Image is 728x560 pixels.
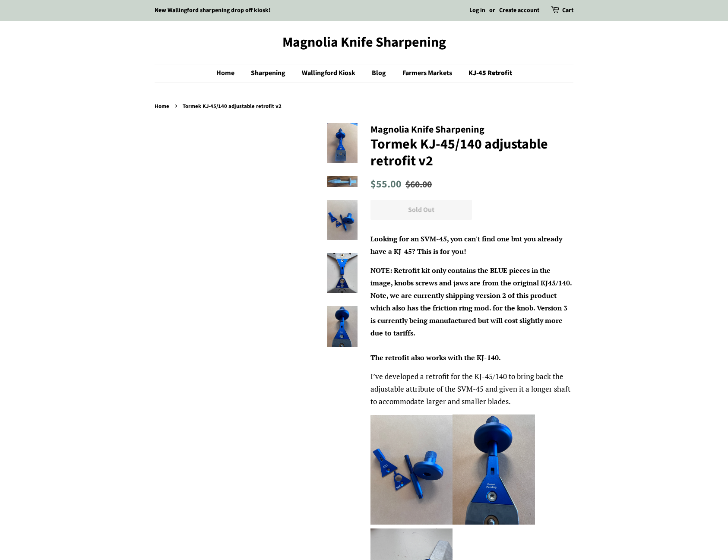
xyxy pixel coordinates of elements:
[370,266,572,362] span: NOTE: Retrofit kit only contains the BLUE pieces in the image, knobs screws and jaws are from the...
[327,123,358,163] img: Tormek KJ-45/140 adjustable retrofit v2
[370,370,573,408] p: I’ve developed a retrofit for the KJ-45/140 to bring back the adjustable attribute of the SVM-45 ...
[408,205,434,215] span: Sold Out
[365,64,395,82] a: Blog
[183,102,284,110] span: Tormek KJ-45/140 adjustable retrofit v2
[327,306,358,346] img: Tormek KJ-45/140 adjustable retrofit v2
[370,200,472,220] button: Sold Out
[155,102,573,111] nav: breadcrumbs
[499,6,539,15] a: Create account
[327,200,358,240] img: Tormek KJ-45/140 adjustable retrofit v2
[370,177,402,192] span: $55.00
[405,178,432,191] s: $60.00
[327,176,358,187] img: Tormek KJ-45/140 adjustable retrofit v2
[155,102,171,110] a: Home
[216,64,243,82] a: Home
[469,6,485,15] a: Log in
[370,136,573,169] h1: Tormek KJ-45/140 adjustable retrofit v2
[175,100,179,111] span: ›
[396,64,461,82] a: Farmers Markets
[462,64,512,82] a: KJ-45 Retrofit
[327,253,358,293] img: Tormek KJ-45/140 adjustable retrofit v2
[295,64,364,82] a: Wallingford Kiosk
[489,6,495,16] li: or
[370,234,562,256] span: Looking for an SVM-45, you can't find one but you already have a KJ-45? This is for you!
[562,6,573,16] a: Cart
[155,34,573,51] a: Magnolia Knife Sharpening
[155,6,271,15] a: New Wallingford sharpening drop off kiosk!
[370,123,484,136] span: Magnolia Knife Sharpening
[244,64,294,82] a: Sharpening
